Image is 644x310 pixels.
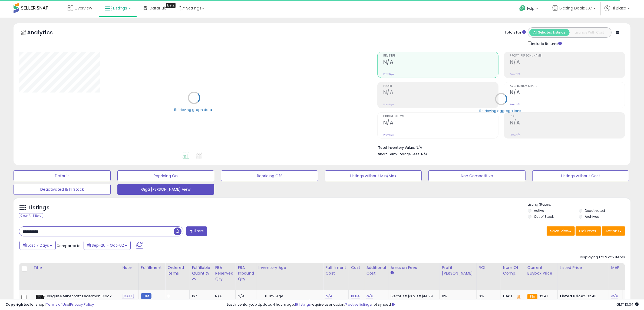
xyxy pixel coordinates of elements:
div: Displaying 1 to 2 of 2 items [580,255,625,260]
img: 41TZxCSzoTL._SL40_.jpg [35,294,45,305]
div: 0 [167,294,189,299]
label: Archived [585,214,600,219]
button: All Selected Listings [529,29,570,36]
h5: Analytics [27,29,63,38]
div: N/A [238,294,252,299]
span: Compared to: [57,243,81,248]
div: N/A [215,294,232,299]
b: Listed Price: [560,293,584,299]
button: Non Competitive [428,170,526,181]
p: Listing States: [528,202,630,207]
label: Active [534,208,544,213]
a: N/A [366,293,373,299]
div: 5% for >= $0 & <= $14.99 [391,294,435,299]
a: 7 active listings [345,302,371,307]
div: 0% [442,294,476,299]
div: Title [33,265,118,271]
a: Terms of Use [46,302,69,307]
div: FBA: 1 [503,294,521,299]
div: FBA inbound Qty [238,265,254,282]
small: FBM [141,293,151,299]
a: Hi Blaze [605,5,630,18]
small: Amazon Fees. [391,271,394,275]
div: 167 [192,294,209,299]
span: 2025-10-10 13:34 GMT [616,302,639,307]
div: Tooltip anchor [166,3,176,8]
div: Fulfillable Quantity [192,265,210,276]
a: [DATE] [122,293,134,299]
a: N/A [325,293,332,299]
div: seller snap | | [5,302,94,307]
button: Actions [602,226,625,236]
div: Profit [PERSON_NAME] [442,265,474,276]
span: Help [527,6,534,11]
div: Amazon Fees [391,265,437,271]
div: Current Buybox Price [527,265,555,276]
button: Default [14,170,111,181]
button: Repricing On [117,170,214,181]
button: Filters [186,226,207,236]
span: Blazing Dealz LLC [559,5,592,11]
span: Columns [579,228,596,234]
div: Fulfillment [141,265,163,271]
button: Listings without Min/Max [325,170,422,181]
small: FBA [527,294,537,300]
span: DataHub [150,5,167,11]
div: Retrieving aggregations.. [479,108,523,113]
a: N/A [611,293,618,299]
div: Num of Comp. [503,265,523,276]
h5: Listings [29,204,49,212]
a: Help [515,1,544,18]
div: Note [122,265,136,271]
div: Retrieving graph data.. [174,107,214,112]
a: Privacy Policy [70,302,94,307]
button: Listings With Cost [569,29,610,36]
button: Last 7 Days [19,241,56,250]
div: 10% for >= $15 & <= $20 [391,299,435,304]
div: Ordered Items [167,265,187,276]
i: Get Help [519,5,526,12]
button: Giga [PERSON_NAME] View [117,184,214,195]
label: Deactivated [585,208,605,213]
button: Repricing Off [221,170,318,181]
div: ROI [479,265,498,271]
div: 0% [479,294,501,299]
button: Columns [576,226,601,236]
button: Deactivated & In Stock [14,184,111,195]
span: 32.41 [539,293,548,299]
div: $32.43 [560,294,605,299]
div: MAP [611,265,620,271]
span: Hi Blaze [612,5,626,11]
small: (-100%) [445,299,458,303]
div: Fulfillment Cost [325,265,346,276]
div: FBM: 2 [503,299,521,304]
div: Listed Price [560,265,607,271]
strong: Copyright [5,302,25,307]
span: Last 7 Days [28,243,49,248]
div: Cost [351,265,362,271]
label: Out of Stock [534,214,554,219]
button: Listings without Cost [532,170,629,181]
div: Totals For [505,30,526,35]
span: Inv. Age [DEMOGRAPHIC_DATA]: [269,294,319,304]
small: (-100%) [171,299,183,303]
span: Listings [113,5,127,11]
div: Last InventoryLab Update: 4 hours ago, require user action, not synced. [227,302,639,307]
a: 10.84 [351,293,360,299]
div: Inventory Age [259,265,321,271]
span: Overview [74,5,92,11]
button: Save View [547,226,575,236]
div: Include Returns [524,40,568,46]
span: Sep-26 - Oct-02 [92,243,124,248]
button: Sep-26 - Oct-02 [84,241,131,250]
div: Clear All Filters [19,213,43,218]
div: Additional Cost [366,265,386,276]
a: 16 listings [295,302,311,307]
small: (-100%) [482,299,495,303]
div: FBA Reserved Qty [215,265,233,282]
